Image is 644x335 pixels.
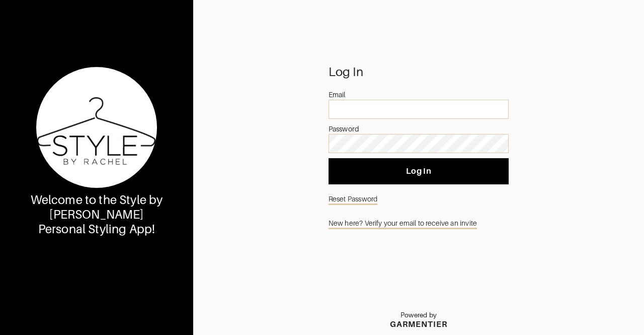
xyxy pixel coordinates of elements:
a: New here? Verify your email to receive an invite [329,214,509,233]
a: Reset Password [329,189,509,209]
span: Log In [337,166,501,176]
div: Log In [329,67,509,77]
img: 1575506322011.jpg.jpg [36,67,157,188]
p: Powered by [390,311,447,319]
div: Password [329,124,509,134]
div: Email [329,90,509,100]
div: Welcome to the Style by [PERSON_NAME] Personal Styling App! [30,193,164,236]
button: Log In [329,158,509,184]
div: GARMENTIER [390,319,447,329]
